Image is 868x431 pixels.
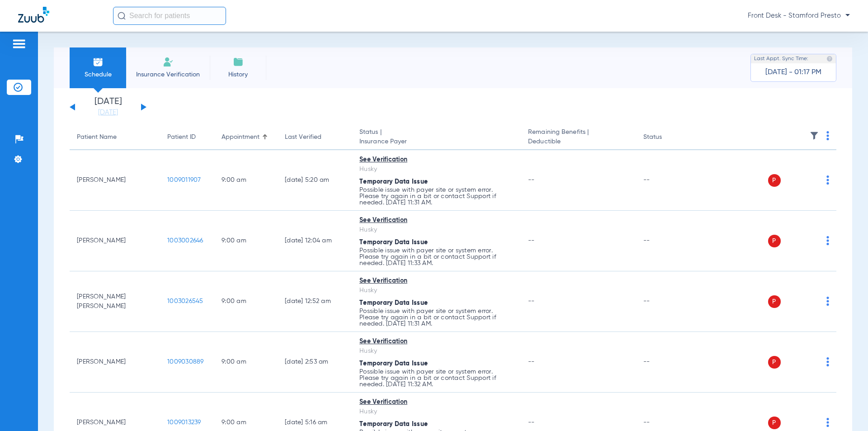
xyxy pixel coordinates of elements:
td: 9:00 AM [214,150,278,211]
span: Insurance Payer [359,137,514,147]
span: P [768,356,781,369]
div: See Verification [359,155,514,165]
span: Front Desk - Stamford Presto [748,11,850,20]
span: Temporary Data Issue [359,300,428,306]
div: Appointment [222,133,270,142]
span: 1003026545 [167,298,203,304]
span: Last Appt. Sync Time: [754,54,808,63]
p: Possible issue with payer site or system error. Please try again in a bit or contact Support if n... [359,247,514,266]
td: -- [636,332,697,393]
span: Temporary Data Issue [359,360,428,367]
span: Insurance Verification [133,70,203,79]
span: History [217,70,259,79]
td: [PERSON_NAME] [70,150,160,211]
span: P [768,235,781,247]
span: Temporary Data Issue [359,239,428,246]
p: Possible issue with payer site or system error. Please try again in a bit or contact Support if n... [359,308,514,327]
span: P [768,417,781,429]
div: Appointment [222,133,259,142]
div: See Verification [359,337,514,346]
img: group-dot-blue.svg [826,175,829,185]
span: [DATE] - 01:17 PM [765,68,821,77]
td: -- [636,211,697,271]
td: [PERSON_NAME] [70,211,160,271]
th: Remaining Benefits | [521,125,636,150]
div: Husky [359,165,514,174]
img: Schedule [93,57,104,67]
span: Schedule [76,70,119,79]
img: group-dot-blue.svg [826,236,829,245]
div: Last Verified [285,133,321,142]
img: filter.svg [810,131,819,140]
td: -- [636,271,697,332]
td: [DATE] 12:04 AM [278,211,352,271]
span: 1009011907 [167,177,201,183]
img: group-dot-blue.svg [826,357,829,366]
img: Zuub Logo [18,7,49,23]
p: Possible issue with payer site or system error. Please try again in a bit or contact Support if n... [359,369,514,388]
img: group-dot-blue.svg [826,131,829,140]
input: Search for patients [113,7,226,25]
td: [DATE] 5:20 AM [278,150,352,211]
div: Husky [359,407,514,417]
span: P [768,174,781,187]
img: History [233,57,244,67]
td: 9:00 AM [214,332,278,393]
div: Patient ID [167,133,196,142]
a: [DATE] [81,108,135,117]
td: [DATE] 12:52 AM [278,271,352,332]
img: last sync help info [826,56,833,62]
td: [DATE] 2:53 AM [278,332,352,393]
img: Manual Insurance Verification [163,57,174,67]
span: Deductible [528,137,628,147]
li: [DATE] [81,97,135,117]
img: group-dot-blue.svg [826,297,829,306]
span: 1003002646 [167,237,203,244]
span: -- [528,359,535,365]
div: Husky [359,286,514,295]
th: Status | [352,125,521,150]
span: -- [528,237,535,244]
div: Patient Name [77,133,153,142]
th: Status [636,125,697,150]
div: Patient Name [77,133,117,142]
span: 1009030889 [167,359,204,365]
p: Possible issue with payer site or system error. Please try again in a bit or contact Support if n... [359,187,514,206]
td: [PERSON_NAME] [PERSON_NAME] [70,271,160,332]
td: 9:00 AM [214,211,278,271]
div: Husky [359,346,514,356]
span: Temporary Data Issue [359,421,428,427]
img: Search Icon [118,12,126,20]
img: hamburger-icon [12,38,26,49]
div: See Verification [359,216,514,225]
span: 1009013239 [167,419,201,426]
div: See Verification [359,398,514,407]
span: P [768,295,781,308]
div: Last Verified [285,133,345,142]
div: Husky [359,225,514,235]
td: -- [636,150,697,211]
span: -- [528,419,535,426]
td: [PERSON_NAME] [70,332,160,393]
td: 9:00 AM [214,271,278,332]
div: Patient ID [167,133,207,142]
span: Temporary Data Issue [359,179,428,185]
div: See Verification [359,276,514,286]
span: -- [528,298,535,304]
span: -- [528,177,535,183]
iframe: Chat Widget [823,388,868,431]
